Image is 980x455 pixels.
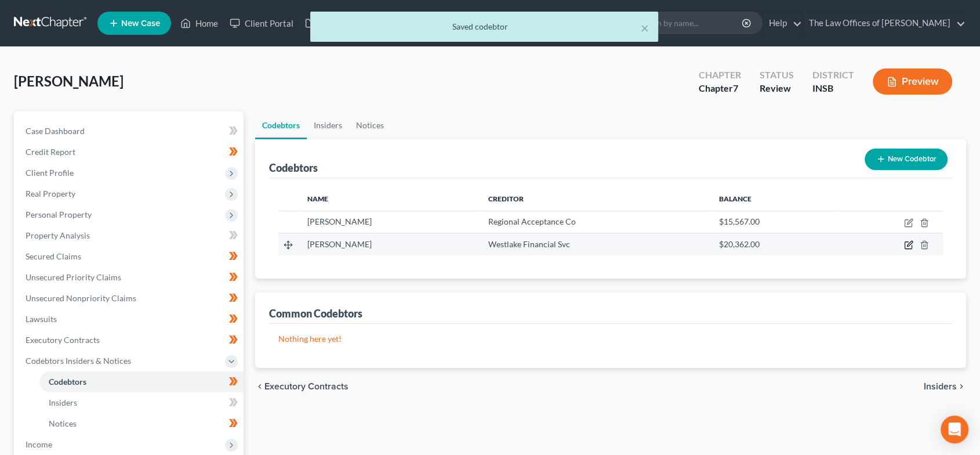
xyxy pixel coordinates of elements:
span: Personal Property [26,210,92,219]
span: Income [26,439,52,449]
button: Preview [873,68,952,95]
span: Unsecured Nonpriority Claims [26,293,136,303]
a: Insiders [307,111,349,139]
span: Creditor [488,194,523,203]
i: chevron_right [957,382,966,391]
span: Balance [719,194,752,203]
a: Property Analysis [16,225,244,246]
span: Case Dashboard [26,126,85,136]
span: Unsecured Priority Claims [26,272,121,282]
button: Insiders chevron_right [924,382,966,391]
span: Property Analysis [26,230,90,240]
span: Secured Claims [26,251,81,261]
button: New Codebtor [865,149,948,170]
div: Review [760,82,794,95]
a: Case Dashboard [16,121,244,142]
span: Credit Report [26,147,75,157]
i: chevron_left [255,382,264,391]
a: Secured Claims [16,246,244,267]
a: Credit Report [16,142,244,162]
a: Unsecured Nonpriority Claims [16,288,244,309]
span: Name [307,194,328,203]
span: Insiders [49,398,77,407]
span: [PERSON_NAME] [14,73,124,89]
a: Notices [349,111,391,139]
a: Executory Contracts [16,330,244,351]
button: chevron_left Executory Contracts [255,382,349,391]
span: [PERSON_NAME] [307,239,372,249]
span: Lawsuits [26,314,57,324]
span: Codebtors [49,377,86,387]
a: Lawsuits [16,309,244,330]
span: Codebtors Insiders & Notices [26,356,131,366]
button: × [641,21,649,35]
div: Chapter [699,68,741,82]
a: Codebtors [255,111,307,139]
span: 7 [733,82,738,93]
span: Regional Acceptance Co [488,216,575,226]
div: Status [760,68,794,82]
a: Notices [39,413,244,434]
span: Real Property [26,189,75,198]
span: $20,362.00 [719,239,760,249]
span: Westlake Financial Svc [488,239,569,249]
p: Nothing here yet! [278,333,943,345]
div: District [812,68,854,82]
div: INSB [812,82,854,95]
span: Client Profile [26,168,74,178]
div: Saved codebtor [320,21,649,32]
span: Executory Contracts [264,382,349,391]
div: Codebtors [269,161,318,175]
div: Open Intercom Messenger [941,416,968,443]
span: Executory Contracts [26,335,100,345]
div: Common Codebtors [269,306,362,320]
span: [PERSON_NAME] [307,216,372,226]
a: Unsecured Priority Claims [16,267,244,288]
div: Chapter [699,82,741,95]
span: Notices [49,418,77,428]
a: Codebtors [39,371,244,392]
a: Insiders [39,392,244,413]
span: $15,567.00 [719,216,760,226]
span: Insiders [924,382,957,391]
